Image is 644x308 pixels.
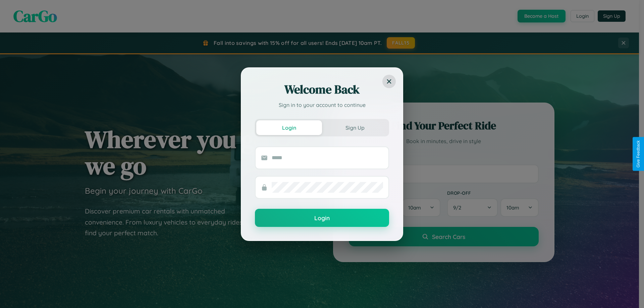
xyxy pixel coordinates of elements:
[255,81,389,98] h2: Welcome Back
[255,101,389,109] p: Sign in to your account to continue
[255,209,389,227] button: Login
[256,120,322,135] button: Login
[636,140,641,168] div: Give Feedback
[322,120,388,135] button: Sign Up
